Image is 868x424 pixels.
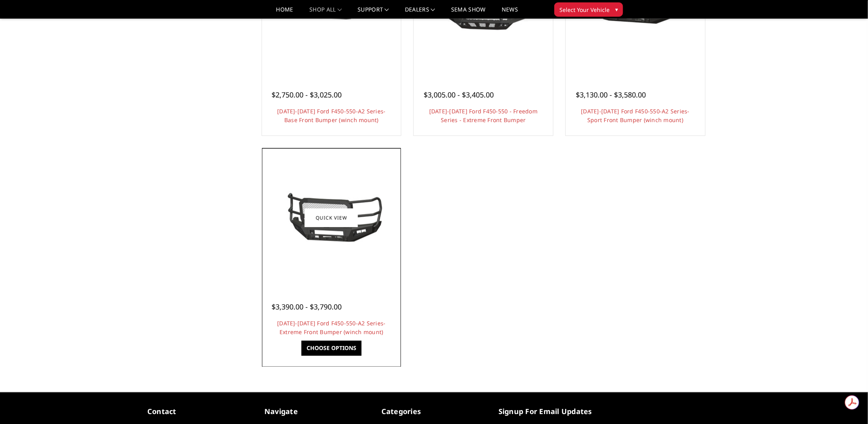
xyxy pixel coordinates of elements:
[264,150,399,286] a: 2023-2025 Ford F450-550-A2 Series-Extreme Front Bumper (winch mount)
[576,90,646,99] span: $3,130.00 - $3,580.00
[272,302,342,312] span: $3,390.00 - $3,790.00
[301,341,362,356] a: Choose Options
[559,6,610,14] span: Select Your Vehicle
[147,406,252,417] h5: contact
[309,7,342,18] a: shop all
[277,107,386,124] a: [DATE]-[DATE] Ford F450-550-A2 Series-Base Front Bumper (winch mount)
[828,386,868,424] iframe: Chat Widget
[615,5,618,14] span: ▾
[429,107,538,124] a: [DATE]-[DATE] Ford F450-550 - Freedom Series - Extreme Front Bumper
[264,406,369,417] h5: Navigate
[268,188,395,248] img: 2023-2025 Ford F450-550-A2 Series-Extreme Front Bumper (winch mount)
[499,406,604,417] h5: signup for email updates
[272,90,342,99] span: $2,750.00 - $3,025.00
[276,7,293,18] a: Home
[451,7,486,18] a: SEMA Show
[277,320,386,336] a: [DATE]-[DATE] Ford F450-550-A2 Series-Extreme Front Bumper (winch mount)
[358,7,389,18] a: Support
[424,90,494,99] span: $3,005.00 - $3,405.00
[502,7,518,18] a: News
[305,209,358,228] a: Quick view
[405,7,435,18] a: Dealers
[581,107,690,124] a: [DATE]-[DATE] Ford F450-550-A2 Series-Sport Front Bumper (winch mount)
[381,406,487,417] h5: Categories
[554,2,623,17] button: Select Your Vehicle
